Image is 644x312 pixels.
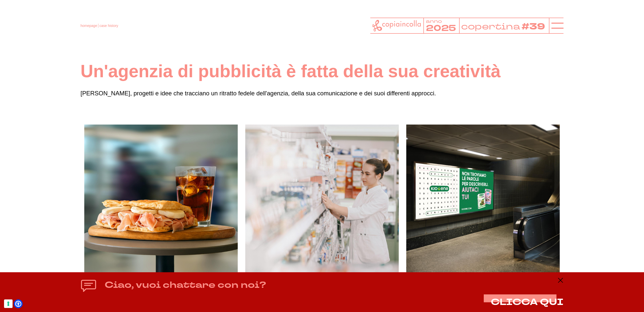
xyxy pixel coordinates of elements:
button: Le tue preferenze relative al consenso per le tecnologie di tracciamento [4,299,13,308]
img: tab_keywords_by_traffic_grey.svg [52,29,56,33]
tspan: 2025 [426,22,456,34]
a: homepage [80,24,97,28]
h1: Un'agenzia di pubblicità è fatta della sua creatività [80,60,563,83]
div: Keyword (traffico) [58,30,82,33]
span: CLICCA QUI [491,296,563,308]
img: website_grey.svg [8,13,12,17]
tspan: copertina [461,21,521,32]
span: case history [99,24,118,28]
div: v 4.0.25 [14,8,25,12]
tspan: #39 [522,21,546,33]
button: CLICCA QUI [491,297,563,307]
img: logo_orange.svg [8,8,12,12]
img: tab_domain_overview_orange.svg [21,29,25,33]
div: [PERSON_NAME]: [DOMAIN_NAME] [13,13,72,17]
tspan: anno [426,18,442,24]
h4: Ciao, vuoi chattare con noi? [105,279,266,291]
p: [PERSON_NAME], progetti e idee che tracciano un ritratto fedele dell'agenzia, della sua comunicaz... [80,89,563,98]
div: Dominio [27,30,38,33]
a: Open Accessibility Menu [15,301,21,307]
